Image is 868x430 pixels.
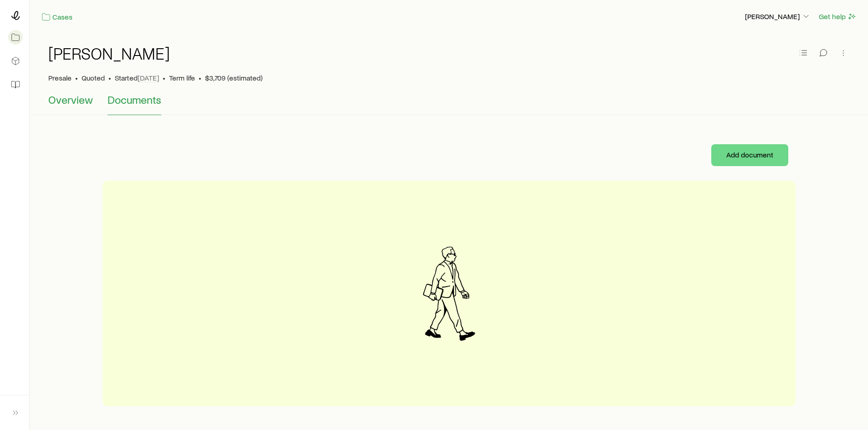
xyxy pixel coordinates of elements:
span: • [199,73,201,82]
span: $3,709 (estimated) [205,73,262,82]
h1: [PERSON_NAME] [48,44,170,62]
div: Case details tabs [48,93,850,115]
p: Started [115,73,159,82]
p: [PERSON_NAME] [745,12,811,21]
a: Cases [41,12,73,22]
button: Get help [818,11,857,22]
span: • [75,73,78,82]
button: [PERSON_NAME] [745,11,811,22]
span: Documents [108,93,161,106]
span: • [163,73,165,82]
span: • [108,73,111,82]
button: Add document [711,144,788,166]
span: Overview [48,93,93,106]
p: Presale [48,73,72,82]
span: Quoted [82,73,105,82]
span: [DATE] [138,73,159,82]
span: Term life [169,73,195,82]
